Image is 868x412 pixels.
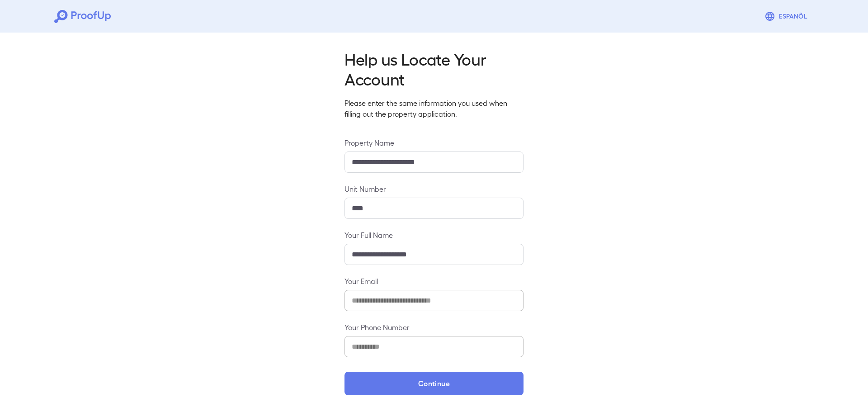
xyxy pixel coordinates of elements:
p: Please enter the same information you used when filling out the property application. [344,98,524,119]
button: Continue [344,372,524,395]
h2: Help us Locate Your Account [344,49,524,89]
label: Your Full Name [344,230,524,240]
label: Unit Number [344,184,524,194]
label: Your Email [344,276,524,286]
label: Property Name [344,137,524,148]
label: Your Phone Number [344,322,524,332]
button: Espanõl [761,7,814,25]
